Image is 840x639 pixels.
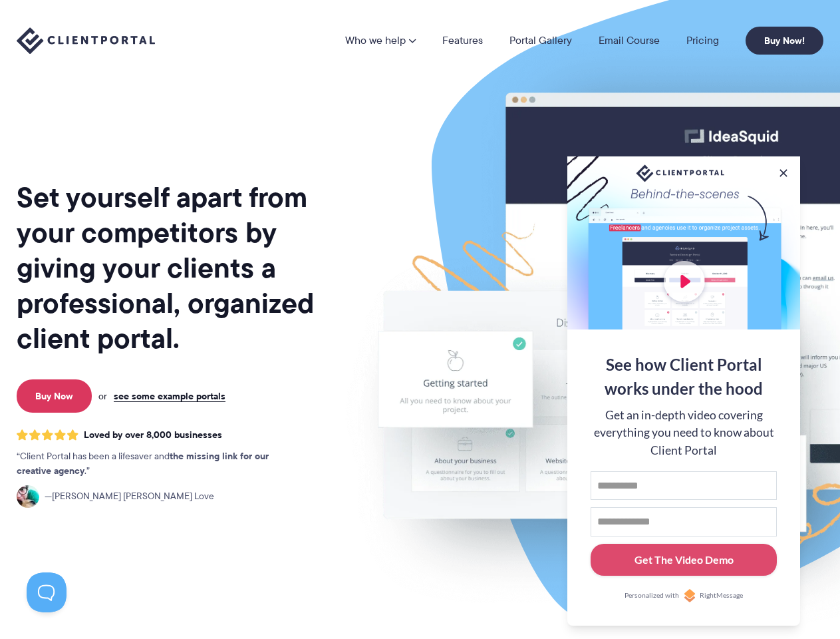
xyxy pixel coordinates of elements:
a: Features [442,35,483,46]
strong: the missing link for our creative agency [17,449,269,478]
button: Get The Video Demo [591,544,777,576]
iframe: Toggle Customer Support [27,572,67,612]
a: Who we help [345,35,416,46]
a: Email Course [599,35,660,46]
h1: Set yourself apart from your competitors by giving your clients a professional, organized client ... [17,180,339,356]
div: Get The Video Demo [634,552,734,568]
span: RightMessage [700,590,743,601]
img: Personalized with RightMessage [683,589,696,602]
div: See how Client Portal works under the hood [591,353,777,401]
div: Get an in-depth video covering everything you need to know about Client Portal [591,407,777,459]
a: Buy Now [17,379,92,413]
a: Buy Now! [746,27,823,55]
a: Personalized withRightMessage [591,589,777,602]
span: or [98,390,107,402]
span: Loved by over 8,000 businesses [84,429,222,441]
span: [PERSON_NAME] [PERSON_NAME] Love [45,489,214,504]
p: Client Portal has been a lifesaver and . [17,449,296,479]
a: Pricing [686,35,719,46]
span: Personalized with [625,590,679,601]
a: Portal Gallery [509,35,572,46]
a: see some example portals [114,390,225,402]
